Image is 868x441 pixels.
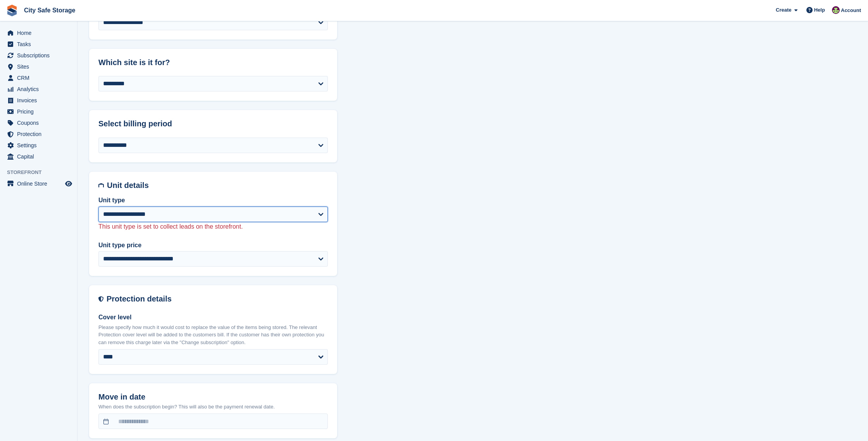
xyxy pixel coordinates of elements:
[4,39,73,50] a: menu
[98,119,328,128] h2: Select billing period
[6,5,18,16] img: stora-icon-8386f47178a22dfd0bd8f6a31ec36ba5ce8667c1dd55bd0f319d3a0aa187defe.svg
[17,61,64,72] span: Sites
[4,72,73,83] a: menu
[7,169,77,176] span: Storefront
[4,178,73,189] a: menu
[98,241,328,250] label: Unit type price
[98,393,328,401] h2: Move in date
[4,117,73,128] a: menu
[4,151,73,162] a: menu
[98,295,103,303] img: insurance-details-icon-731ffda60807649b61249b889ba3c5e2b5c27d34e2e1fb37a309f0fde93ff34a.svg
[98,313,328,322] label: Cover level
[17,84,64,95] span: Analytics
[17,140,64,151] span: Settings
[17,39,64,50] span: Tasks
[841,7,861,14] span: Account
[4,28,73,38] a: menu
[17,129,64,140] span: Protection
[107,181,328,190] h2: Unit details
[4,84,73,95] a: menu
[17,95,64,106] span: Invoices
[4,106,73,117] a: menu
[64,179,73,188] a: Preview store
[832,6,840,14] img: Richie Miller
[17,178,64,189] span: Online Store
[4,61,73,72] a: menu
[107,295,328,303] h2: Protection details
[98,324,328,346] p: Please specify how much it would cost to replace the value of the items being stored. The relevan...
[17,117,64,128] span: Coupons
[98,403,328,411] p: When does the subscription begin? This will also be the payment renewal date.
[21,4,78,17] a: City Safe Storage
[776,6,791,14] span: Create
[17,106,64,117] span: Pricing
[814,6,825,14] span: Help
[17,28,64,38] span: Home
[98,222,328,231] p: This unit type is set to collect leads on the storefront.
[4,95,73,106] a: menu
[17,151,64,162] span: Capital
[17,50,64,61] span: Subscriptions
[4,129,73,140] a: menu
[98,181,104,190] img: unit-details-icon-595b0c5c156355b767ba7b61e002efae458ec76ed5ec05730b8e856ff9ea34a9.svg
[98,58,328,67] h2: Which site is it for?
[4,50,73,61] a: menu
[4,140,73,151] a: menu
[98,196,328,205] label: Unit type
[17,72,64,83] span: CRM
